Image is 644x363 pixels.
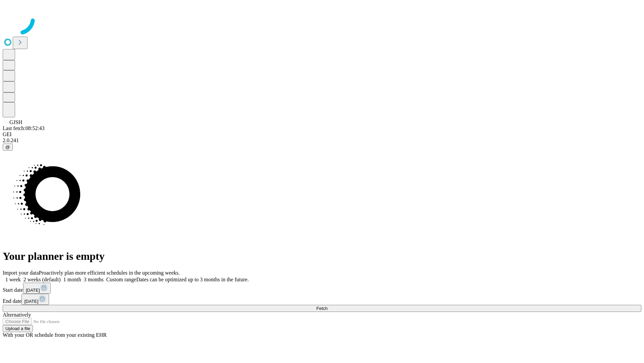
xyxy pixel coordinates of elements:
[136,277,249,282] span: Dates can be optimized up to 3 months in the future.
[3,270,39,276] span: Import your data
[3,294,641,305] div: End date
[9,119,22,125] span: GJSH
[84,277,104,282] span: 3 months
[3,137,641,144] div: 2.0.241
[3,125,45,131] span: Last fetch: 08:52:43
[23,277,61,282] span: 2 weeks (default)
[106,277,136,282] span: Custom range
[5,145,10,150] span: @
[3,325,33,332] button: Upload a file
[3,283,641,294] div: Start date
[316,306,327,311] span: Fetch
[23,283,51,294] button: [DATE]
[3,312,31,318] span: Alternatively
[3,131,641,137] div: GEI
[26,288,40,293] span: [DATE]
[3,250,641,263] h1: Your planner is empty
[3,305,641,312] button: Fetch
[21,294,49,305] button: [DATE]
[39,270,180,276] span: Proactively plan more efficient schedules in the upcoming weeks.
[63,277,81,282] span: 1 month
[5,277,21,282] span: 1 week
[24,299,38,304] span: [DATE]
[3,144,13,151] button: @
[3,332,107,338] span: With your OR schedule from your existing EHR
